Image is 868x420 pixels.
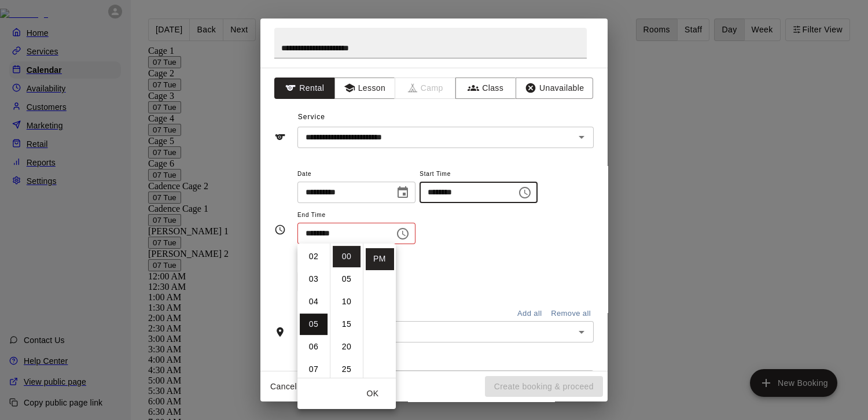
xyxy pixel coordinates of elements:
[511,305,548,323] button: Add all
[573,324,590,340] button: Open
[333,314,361,335] li: 15 minutes
[366,226,393,247] li: AM
[300,268,328,290] li: 3 hours
[297,244,330,378] ul: Select hours
[366,248,393,270] li: PM
[300,336,328,358] li: 6 hours
[330,244,363,378] ul: Select minutes
[300,291,328,312] li: 4 hours
[391,222,414,245] button: Choose time, selected time is 2:30 PM
[274,78,335,99] button: Rental
[274,326,286,338] svg: Rooms
[573,129,590,145] button: Open
[274,224,286,235] svg: Timing
[548,305,594,323] button: Remove all
[333,336,361,358] li: 20 minutes
[300,359,328,380] li: 7 hours
[333,246,361,267] li: 0 minutes
[354,383,391,404] button: OK
[391,181,414,204] button: Choose date, selected date is Apr 7, 2026
[513,181,536,204] button: Choose time, selected time is 5:00 PM
[300,246,328,267] li: 2 hours
[601,33,621,54] button: Close
[298,352,594,370] span: Notes
[333,291,361,312] li: 10 minutes
[297,167,415,182] span: Date
[516,78,593,99] button: Unavailable
[455,78,516,99] button: Class
[395,78,456,99] span: Camps can only be created in the Services page
[300,314,328,335] li: 5 hours
[333,359,361,380] li: 25 minutes
[274,131,286,143] svg: Service
[420,167,538,182] span: Start Time
[334,78,395,99] button: Lesson
[333,268,361,290] li: 5 minutes
[298,113,325,121] span: Service
[300,223,328,245] li: 1 hours
[363,244,396,378] ul: Select meridiem
[297,208,415,223] span: End Time
[265,376,302,397] button: Cancel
